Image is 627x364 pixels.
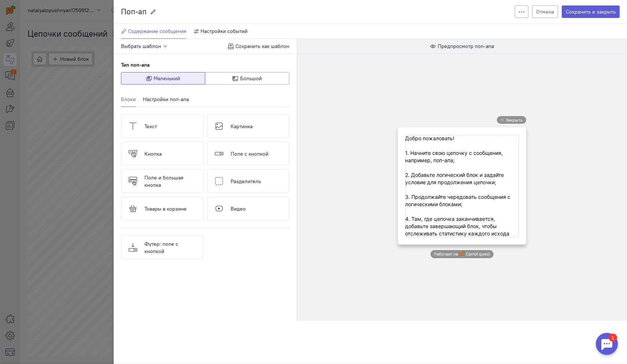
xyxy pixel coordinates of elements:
button: Кнопка [121,142,203,166]
span: Работает на [434,251,458,257]
button: Картинка [207,114,290,138]
button: Поле с кнопкой [207,142,290,166]
label: Тип поп-апа [121,61,289,68]
span: Поле и большая кнопка [144,174,188,189]
button: Разделитель [207,169,290,193]
button: Я согласен [474,7,510,22]
span: Большой [240,75,262,82]
button: Выбрать шаблон [121,42,169,50]
button: Предпросмотр поп-апа [430,42,494,50]
a: Блоки [121,92,136,107]
div: 1 [16,4,25,12]
span: Выбрать шаблон [121,43,161,49]
button: Сохранить и закрыть [562,5,620,18]
span: Поле с кнопкой [231,150,268,157]
a: Содержание сообщения [121,24,186,39]
button: Товары в корзине [121,197,203,220]
button: Футер: поле с кнопкой [121,235,203,259]
span: Футер: поле с кнопкой [144,240,188,255]
span: Закрыть [506,117,522,123]
div: Мы используем cookies для улучшения работы сайта, анализа трафика и персонализации. Используя сай... [115,8,465,21]
span: Товары в корзине [144,205,187,212]
span: Настройки событий [201,28,247,34]
span: Видео [231,205,246,212]
span: Разделитель [231,178,261,185]
button: Маленький [121,72,205,85]
span: Текст [144,123,157,130]
span: Сохранить как шаблон [235,43,289,49]
span: Предпросмотр поп-апа [438,43,494,49]
span: Я согласен [480,11,504,18]
button: Большой [205,72,289,85]
button: Текст [121,114,203,138]
input: Введите название [121,6,146,17]
a: здесь [439,15,451,20]
span: Маленький [154,75,180,82]
button: Поле и большая кнопка [121,169,203,193]
span: Картинка [231,123,253,130]
a: Настройки поп-апа [143,92,189,107]
span: Содержание сообщения [128,28,186,34]
button: Сохранить как шаблон [228,42,290,50]
button: Отмена [532,5,558,18]
img: carrot-logo.svg [460,251,490,257]
button: Видео [207,197,290,220]
span: Кнопка [144,150,162,157]
a: Настройки событий [194,24,247,39]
